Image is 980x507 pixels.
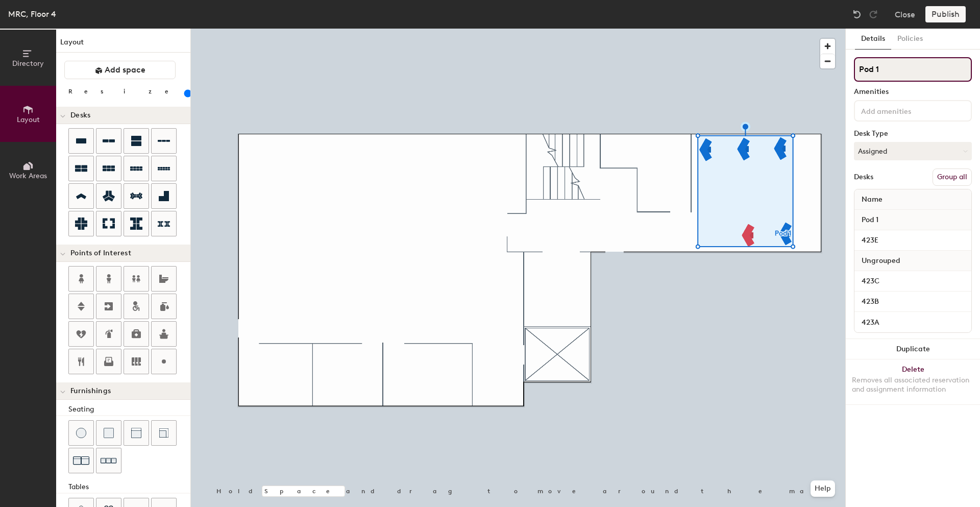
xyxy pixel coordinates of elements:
[8,8,56,20] div: MRC, Floor 4
[846,339,980,359] button: Duplicate
[70,111,90,119] span: Desks
[56,37,190,53] h1: Layout
[856,295,969,309] input: Unnamed desk
[854,130,972,138] div: Desk Type
[933,168,972,186] button: Group all
[70,249,131,257] span: Points of Interest
[68,87,181,95] div: Resize
[854,88,972,96] div: Amenities
[159,428,169,438] img: Couch (corner)
[17,115,40,124] span: Layout
[852,9,862,19] img: Undo
[856,233,969,248] input: Unnamed desk
[854,173,873,181] div: Desks
[856,190,888,209] span: Name
[131,428,141,438] img: Couch (middle)
[68,404,190,415] div: Seating
[855,29,891,50] button: Details
[105,65,145,75] span: Add space
[859,104,951,116] input: Add amenities
[856,315,969,329] input: Unnamed desk
[891,29,929,50] button: Policies
[73,452,89,469] img: Couch (x2)
[68,420,94,446] button: Stool
[64,61,176,79] button: Add space
[104,428,114,438] img: Cushion
[854,142,972,160] button: Assigned
[68,448,94,473] button: Couch (x2)
[895,6,915,22] button: Close
[12,59,44,68] span: Directory
[856,211,884,229] span: Pod 1
[856,274,969,288] input: Unnamed desk
[96,420,121,446] button: Cushion
[846,359,980,404] button: DeleteRemoves all associated reservation and assignment information
[151,420,177,446] button: Couch (corner)
[852,376,974,394] div: Removes all associated reservation and assignment information
[856,252,905,270] span: Ungrouped
[101,453,117,469] img: Couch (x3)
[9,172,47,180] span: Work Areas
[811,480,835,497] button: Help
[868,9,878,19] img: Redo
[76,428,86,438] img: Stool
[70,387,111,395] span: Furnishings
[96,448,121,473] button: Couch (x3)
[68,481,190,493] div: Tables
[124,420,149,446] button: Couch (middle)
